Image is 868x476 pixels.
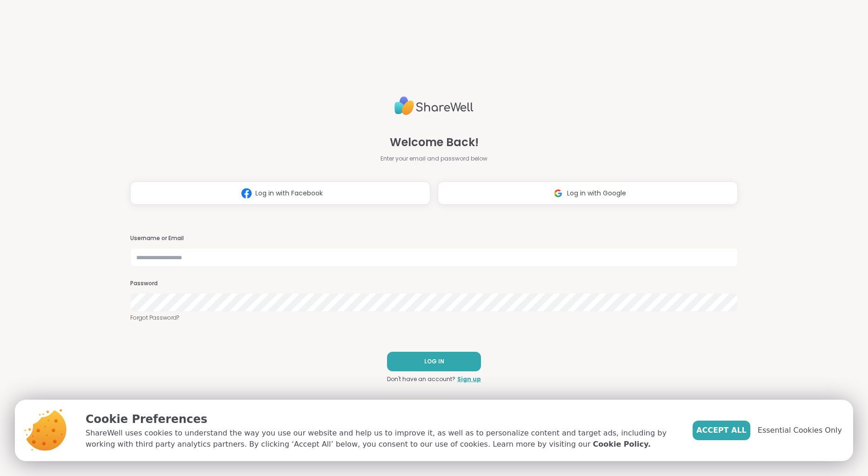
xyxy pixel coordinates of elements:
img: ShareWell Logo [394,93,474,119]
a: Cookie Policy. [593,439,651,450]
span: Enter your email and password below [381,154,487,163]
button: Log in with Google [438,181,738,205]
span: Log in with Google [567,188,626,198]
img: ShareWell Logomark [549,185,567,202]
p: Cookie Preferences [86,411,678,428]
img: ShareWell Logomark [238,185,255,202]
a: Sign up [457,375,481,383]
span: Don't have an account? [387,375,455,383]
button: LOG IN [387,352,481,371]
span: LOG IN [424,357,444,366]
span: Essential Cookies Only [758,425,842,436]
button: Accept All [693,421,750,440]
span: Accept All [696,425,747,436]
span: Log in with Facebook [255,188,323,198]
button: Log in with Facebook [130,181,430,205]
h3: Password [130,280,738,288]
p: ShareWell uses cookies to understand the way you use our website and help us to improve it, as we... [86,428,678,450]
h3: Username or Email [130,235,738,242]
span: Welcome Back! [390,134,479,151]
a: Forgot Password? [130,314,738,322]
